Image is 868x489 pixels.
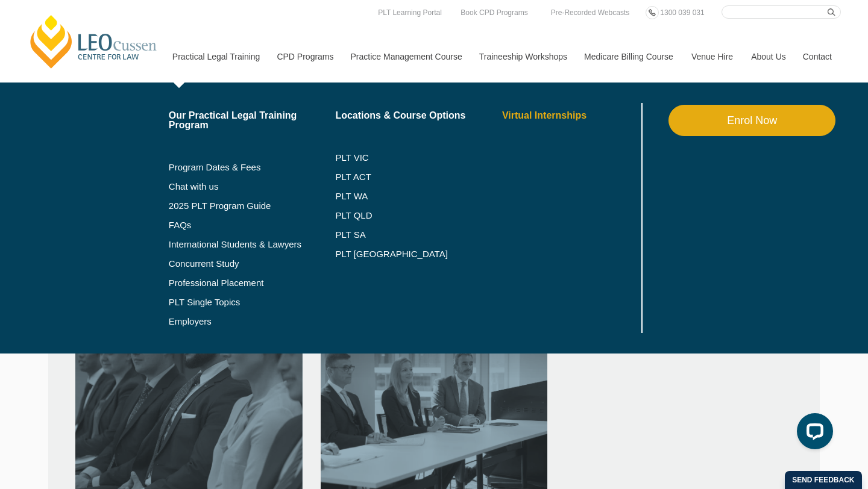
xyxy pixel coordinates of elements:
a: Our Practical Legal Training Program [169,111,336,130]
a: CPD Programs [268,31,341,83]
a: Employers [169,317,336,326]
a: FAQs [169,220,336,230]
a: International Students & Lawyers [169,240,336,249]
a: Chat with us [169,182,336,192]
a: Traineeship Workshops [470,31,575,83]
a: Venue Hire [682,31,742,83]
a: PLT Learning Portal [375,6,445,19]
a: Concurrent Study [169,259,336,269]
a: Enrol Now [668,105,835,136]
a: Medicare Billing Course [575,31,682,83]
a: Practice Management Course [342,31,470,83]
a: PLT VIC [335,153,502,163]
a: PLT Single Topics [169,297,336,307]
a: 1300 039 031 [657,6,707,19]
a: PLT QLD [335,211,502,220]
a: Virtual Internships [502,111,639,120]
a: PLT [GEOGRAPHIC_DATA] [335,249,502,259]
a: Book CPD Programs [458,6,530,19]
a: PLT SA [335,230,502,240]
a: Pre-Recorded Webcasts [548,6,633,19]
a: Practical Legal Training [163,31,268,83]
a: PLT WA [335,192,472,201]
a: [PERSON_NAME] Centre for Law [27,13,160,70]
a: 2025 PLT Program Guide [169,201,306,211]
a: Contact [794,31,841,83]
span: 1300 039 031 [660,8,704,17]
a: Locations & Course Options [335,111,502,120]
iframe: LiveChat chat widget [787,408,838,459]
a: Program Dates & Fees [169,163,336,172]
a: PLT ACT [335,172,502,182]
a: About Us [742,31,794,83]
a: Professional Placement [169,278,336,288]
